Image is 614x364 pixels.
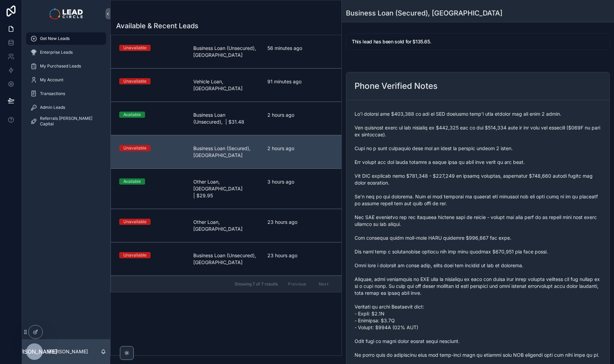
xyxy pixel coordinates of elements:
h1: Available & Recent Leads [116,21,198,31]
span: Transactions [40,91,65,96]
div: Available [123,112,141,118]
div: Unavailable [123,252,146,258]
span: Other Loan, [GEOGRAPHIC_DATA] [193,219,259,232]
span: 2 hours ago [267,145,333,152]
div: Available [123,178,141,185]
span: 23 hours ago [267,252,333,259]
h2: Phone Verified Notes [355,81,438,92]
h5: This lead has been sold for $135.65. [352,39,604,44]
div: Unavailable [123,78,146,84]
a: UnavailableOther Loan, [GEOGRAPHIC_DATA]23 hours ago [111,209,341,242]
a: UnavailableBusiness Loan (Unsecured), [GEOGRAPHIC_DATA]56 minutes ago [111,35,341,68]
span: My Purchased Leads [40,63,81,69]
span: Business Loan (Secured), [GEOGRAPHIC_DATA] [193,145,259,159]
span: 3 hours ago [267,178,333,185]
a: AvailableOther Loan, [GEOGRAPHIC_DATA] | $29.953 hours ago [111,168,341,209]
span: Business Loan (Unsecured), [GEOGRAPHIC_DATA] [193,45,259,59]
span: [PERSON_NAME] [12,347,57,356]
a: UnavailableBusiness Loan (Unsecured), [GEOGRAPHIC_DATA]23 hours ago [111,242,341,275]
span: Business Loan (Unsecured), | $31.48 [193,112,259,125]
a: My Account [26,74,106,86]
a: Referrals [PERSON_NAME] Capital [26,115,106,127]
a: My Purchased Leads [26,60,106,72]
div: Unavailable [123,45,146,51]
a: Transactions [26,87,106,100]
span: 56 minutes ago [267,45,333,52]
span: Get New Leads [40,36,70,41]
p: [PERSON_NAME] [48,348,88,355]
div: scrollable content [22,28,110,136]
div: Unavailable [123,219,146,225]
a: Enterprise Leads [26,46,106,59]
a: UnavailableVehicle Loan, [GEOGRAPHIC_DATA]91 minutes ago [111,68,341,102]
span: Other Loan, [GEOGRAPHIC_DATA] | $29.95 [193,178,259,199]
a: Admin Leads [26,101,106,114]
span: 91 minutes ago [267,78,333,85]
span: Business Loan (Unsecured), [GEOGRAPHIC_DATA] [193,252,259,266]
span: Enterprise Leads [40,50,73,55]
a: UnavailableBusiness Loan (Secured), [GEOGRAPHIC_DATA]2 hours ago [111,135,341,168]
span: My Account [40,77,63,83]
img: App logo [50,8,82,19]
div: Unavailable [123,145,146,151]
span: Vehicle Loan, [GEOGRAPHIC_DATA] [193,78,259,92]
span: Referrals [PERSON_NAME] Capital [40,116,99,127]
span: 23 hours ago [267,219,333,226]
a: Get New Leads [26,32,106,45]
span: Admin Leads [40,105,65,110]
h1: Business Loan (Secured), [GEOGRAPHIC_DATA] [346,8,502,18]
span: 2 hours ago [267,112,333,118]
a: AvailableBusiness Loan (Unsecured), | $31.482 hours ago [111,102,341,135]
span: Showing 7 of 7 results [235,281,278,287]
